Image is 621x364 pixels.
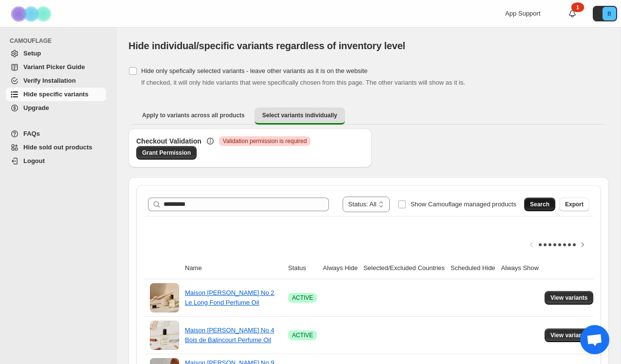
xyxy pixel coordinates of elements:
[567,9,577,18] a: 1
[6,60,106,74] a: Variant Picker Guide
[530,200,549,208] span: Search
[565,200,584,208] span: Export
[410,200,516,208] span: Show Camouflage managed products
[545,328,594,342] button: View variants
[136,146,197,160] a: Grant Permission
[150,283,179,312] img: Maison Louis Marie No 2 Le Long Fond Perfume Oil
[23,157,45,164] span: Logout
[23,144,92,151] span: Hide sold out products
[128,40,405,51] span: Hide individual/specific variants regardless of inventory level
[142,111,245,119] span: Apply to variants across all products
[292,331,313,339] span: ACTIVE
[136,136,201,146] h3: Checkout Validation
[185,327,274,344] a: Maison [PERSON_NAME] No 4 Bois de Balincourt Perfume Oil
[223,137,307,145] span: Validation permission is required
[23,104,49,111] span: Upgrade
[545,291,594,305] button: View variants
[23,77,76,84] span: Verify Installation
[6,101,106,115] a: Upgrade
[10,37,110,45] span: CAMOUFLAGE
[498,257,542,279] th: Always Show
[593,6,617,21] button: Avatar with initials B
[141,67,367,74] span: Hide only spefically selected variants - leave other variants as it is on the website
[8,0,56,27] img: Camouflage
[292,294,313,302] span: ACTIVE
[576,238,589,252] button: Scroll table right one column
[6,47,106,60] a: Setup
[23,91,89,98] span: Hide specific variants
[6,88,106,101] a: Hide specific variants
[23,63,85,71] span: Variant Picker Guide
[448,257,498,279] th: Scheduled Hide
[580,325,609,354] div: Open chat
[607,11,611,17] text: B
[134,108,253,123] button: Apply to variants across all products
[6,141,106,154] a: Hide sold out products
[6,74,106,88] a: Verify Installation
[185,289,274,306] a: Maison [PERSON_NAME] No 2 Le Long Fond Perfume Oil
[6,154,106,168] a: Logout
[6,127,106,141] a: FAQs
[262,111,337,119] span: Select variants individually
[182,257,285,279] th: Name
[23,50,41,57] span: Setup
[142,149,191,157] span: Grant Permission
[559,198,589,211] button: Export
[550,331,588,339] span: View variants
[571,2,584,12] div: 1
[361,257,448,279] th: Selected/Excluded Countries
[255,108,345,125] button: Select variants individually
[603,7,616,20] span: Avatar with initials B
[550,294,588,302] span: View variants
[141,79,465,86] span: If checked, it will only hide variants that were specifically chosen from this page. The other va...
[320,257,361,279] th: Always Hide
[505,10,540,17] span: App Support
[524,198,555,211] button: Search
[23,130,40,137] span: FAQs
[150,321,179,350] img: Maison Louis Marie No 4 Bois de Balincourt Perfume Oil
[285,257,320,279] th: Status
